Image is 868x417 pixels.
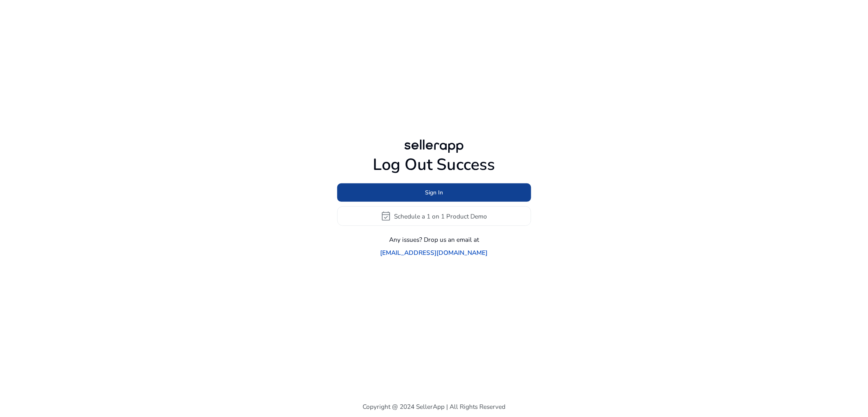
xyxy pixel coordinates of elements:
span: event_available [381,211,392,221]
h1: Log Out Success [337,155,531,175]
span: Sign In [425,188,443,197]
button: Sign In [337,183,531,202]
p: Any issues? Drop us an email at [389,235,479,244]
button: event_availableSchedule a 1 on 1 Product Demo [337,206,531,226]
a: [EMAIL_ADDRESS][DOMAIN_NAME] [381,248,488,257]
